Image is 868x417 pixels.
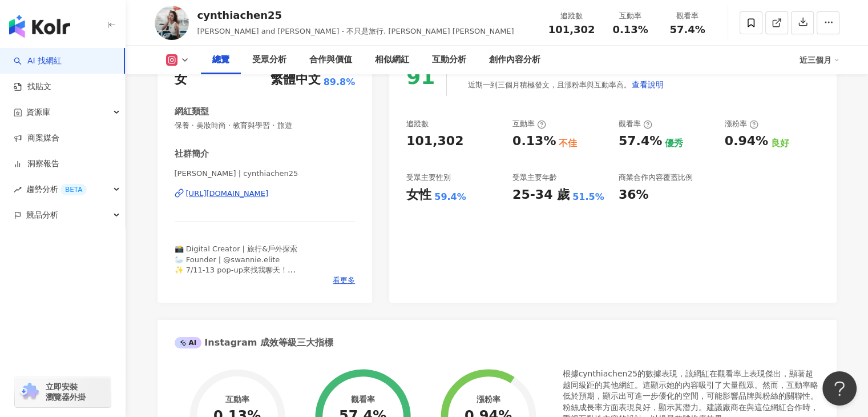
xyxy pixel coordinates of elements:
[175,244,341,326] span: 📸 Digital Creator | 旅行&戶外探索 🦢 Founder | @swannie.elite ✨ 7/11-13 pop-up來找我聊天！ 🎾⛰️🌊🤿🥂 #cynstravel ...
[476,395,500,404] div: 漲粉率
[725,119,758,129] div: 漲粉率
[14,186,22,194] span: rise
[406,173,451,183] div: 受眾主要性別
[175,189,356,199] a: [URL][DOMAIN_NAME]
[572,191,604,203] div: 51.5%
[9,15,70,38] img: logo
[186,189,269,199] div: [URL][DOMAIN_NAME]
[632,80,664,89] span: 查看說明
[26,202,58,228] span: 競品分析
[665,137,683,150] div: 優秀
[800,51,839,69] div: 近三個月
[333,275,355,286] span: 看更多
[609,10,652,22] div: 互動率
[669,24,705,35] span: 57.4%
[375,53,409,67] div: 相似網紅
[175,336,333,349] div: Instagram 成效等級三大指標
[725,133,768,150] div: 0.94%
[406,65,435,89] div: 91
[771,137,789,150] div: 良好
[60,184,87,195] div: BETA
[619,173,693,183] div: 商業合作內容覆蓋比例
[666,10,709,22] div: 觀看率
[406,186,431,204] div: 女性
[197,27,514,35] span: [PERSON_NAME] and [PERSON_NAME] - 不只是旅行, [PERSON_NAME] [PERSON_NAME]
[212,53,229,67] div: 總覽
[26,177,87,202] span: 趨勢分析
[432,53,466,67] div: 互動分析
[619,186,649,204] div: 36%
[175,169,356,179] span: [PERSON_NAME] | cynthiachen25
[512,119,546,129] div: 互動率
[406,119,429,129] div: 追蹤數
[512,133,556,150] div: 0.13%
[175,148,209,160] div: 社群簡介
[252,53,286,67] div: 受眾分析
[468,73,664,96] div: 近期一到三個月積極發文，且漲粉率與互動率高。
[489,53,540,67] div: 創作內容分析
[822,371,857,406] iframe: Help Scout Beacon - Open
[26,99,50,125] span: 資源庫
[619,119,652,129] div: 觀看率
[14,81,51,93] a: 找貼文
[14,133,59,144] a: 商案媒合
[175,337,202,348] div: AI
[548,23,595,35] span: 101,302
[512,186,570,204] div: 25-34 歲
[559,137,577,150] div: 不佳
[434,191,466,203] div: 59.4%
[309,53,352,67] div: 合作與價值
[350,395,374,404] div: 觀看率
[324,76,356,89] span: 89.8%
[612,24,648,35] span: 0.13%
[175,71,187,89] div: 女
[18,383,41,401] img: chrome extension
[14,55,62,67] a: searchAI 找網紅
[15,376,111,407] a: chrome extension立即安裝 瀏覽器外掛
[155,6,189,40] img: KOL Avatar
[548,10,595,22] div: 追蹤數
[175,121,356,131] span: 保養 · 美妝時尚 · 教育與學習 · 旅遊
[271,71,321,89] div: 繁體中文
[619,133,662,150] div: 57.4%
[512,173,557,183] div: 受眾主要年齡
[175,106,209,118] div: 網紅類型
[406,133,463,150] div: 101,302
[197,8,514,22] div: cynthiachen25
[46,382,86,402] span: 立即安裝 瀏覽器外掛
[631,73,664,96] button: 查看說明
[225,395,249,404] div: 互動率
[14,158,59,170] a: 洞察報告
